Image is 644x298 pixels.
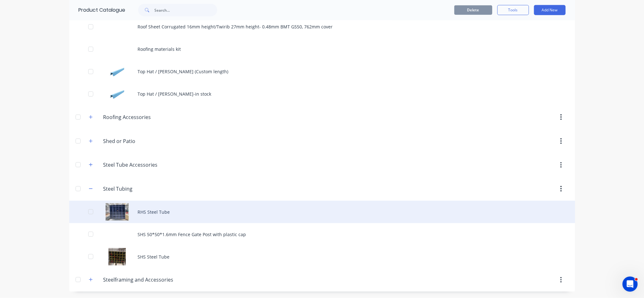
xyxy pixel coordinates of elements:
div: Roofing materials kit [69,38,575,60]
input: Enter category name [103,185,178,193]
div: Top Hat / Batten-in stockTop Hat / [PERSON_NAME]-in stock [69,83,575,105]
div: RHS Steel TubeRHS Steel Tube [69,201,575,223]
button: Delete [454,5,492,15]
div: SHS Steel TubeSHS Steel Tube [69,246,575,268]
button: Tools [497,5,529,15]
input: Enter category name [103,276,178,283]
input: Enter category name [103,113,178,121]
iframe: Intercom live chat [623,277,638,292]
button: Add New [534,5,566,15]
div: Roof Sheet Corrugated 16mm height/Twirib 27mm height- 0.48mm BMT G550, 762mm cover [69,15,575,38]
div: Top Hat / Batten (Custom length)Top Hat / [PERSON_NAME] (Custom length) [69,60,575,83]
input: Enter category name [103,161,178,169]
input: Enter category name [103,137,178,145]
input: Search... [155,4,217,16]
div: SHS 50*50*1.6mm Fence Gate Post with plastic cap [69,223,575,246]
